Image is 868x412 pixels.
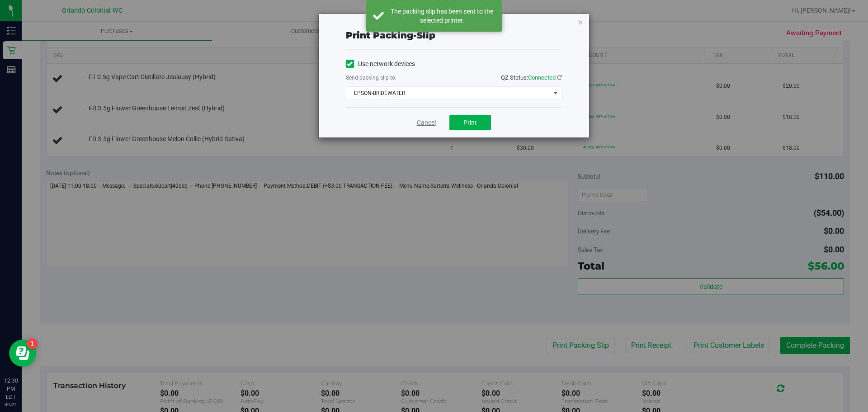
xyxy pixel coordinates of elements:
[528,74,556,81] span: Connected
[346,30,435,41] span: Print packing-slip
[417,118,436,128] a: Cancel
[389,7,495,25] div: The packing slip has been sent to the selected printer.
[463,119,477,126] span: Print
[9,340,36,367] iframe: Resource center
[449,115,491,130] button: Print
[346,87,550,99] span: EPSON-BRIDEWATER
[346,74,396,82] label: Send packing-slip to:
[550,87,561,99] span: select
[346,59,415,69] label: Use network devices
[27,338,38,349] iframe: Resource center unread badge
[501,74,562,81] span: QZ Status:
